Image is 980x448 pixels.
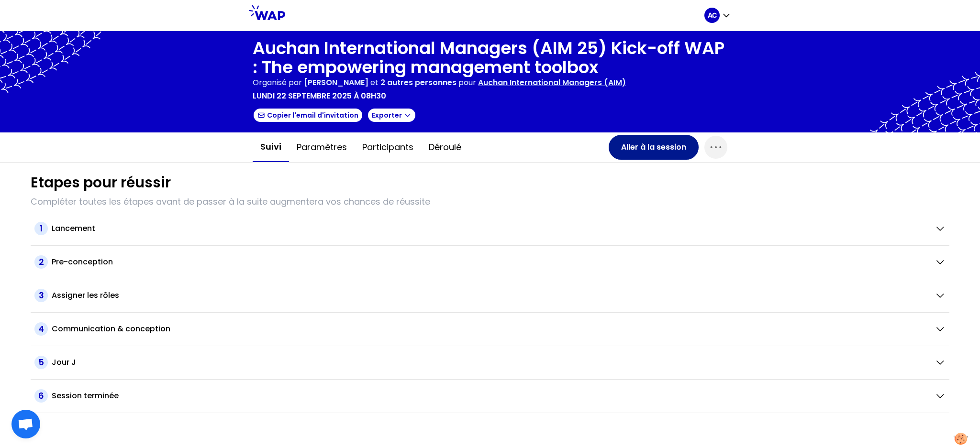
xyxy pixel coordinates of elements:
[34,289,48,302] span: 3
[52,223,95,234] h2: Lancement
[34,222,946,235] button: 1Lancement
[421,133,469,162] button: Déroulé
[304,77,457,88] p: et
[34,255,946,269] button: 2Pre-conception
[458,77,476,88] p: pour
[609,135,699,160] button: Aller à la session
[34,356,48,369] span: 5
[253,90,386,102] p: lundi 22 septembre 2025 à 08h30
[34,389,48,403] span: 6
[289,133,355,162] button: Paramètres
[34,289,946,302] button: 3Assigner les rôles
[34,255,48,269] span: 2
[52,323,170,335] h2: Communication & conception
[253,132,289,162] button: Suivi
[253,77,302,88] p: Organisé par
[34,356,946,369] button: 5Jour J
[478,77,626,88] p: Auchan International Managers (AIM)
[52,256,113,268] h2: Pre-conception
[52,357,76,368] h2: Jour J
[708,11,717,20] p: AC
[52,290,119,301] h2: Assigner les rôles
[367,108,416,123] button: Exporter
[355,133,421,162] button: Participants
[380,77,457,88] span: 2 autres personnes
[34,322,48,336] span: 4
[253,108,363,123] button: Copier l'email d'invitation
[52,390,119,402] h2: Session terminée
[253,39,727,77] h1: Auchan International Managers (AIM 25) Kick-off WAP : The empowering management toolbox
[31,195,949,208] p: Compléter toutes les étapes avant de passer à la suite augmentera vos chances de réussite
[304,77,368,88] span: [PERSON_NAME]
[34,222,48,235] span: 1
[34,389,946,403] button: 6Session terminée
[34,322,946,336] button: 4Communication & conception
[31,174,171,191] h1: Etapes pour réussir
[11,410,40,438] a: Ouvrir le chat
[704,8,731,23] button: AC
